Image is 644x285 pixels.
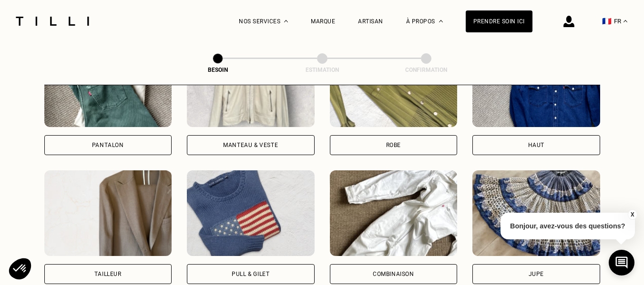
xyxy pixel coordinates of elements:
[92,142,124,148] div: Pantalon
[232,271,269,277] div: Pull & gilet
[311,18,335,25] a: Marque
[386,142,401,148] div: Robe
[466,10,532,32] a: Prendre soin ici
[563,16,574,27] img: icône connexion
[528,142,544,148] div: Haut
[602,17,612,26] span: 🇫🇷
[439,20,443,22] img: Menu déroulant à propos
[624,20,627,22] img: menu déroulant
[330,170,458,256] img: Tilli retouche votre Combinaison
[358,18,383,25] a: Artisan
[472,170,600,256] img: Tilli retouche votre Jupe
[378,67,474,73] div: Confirmation
[223,142,278,148] div: Manteau & Veste
[373,271,414,277] div: Combinaison
[284,20,288,22] img: Menu déroulant
[501,213,635,239] p: Bonjour, avez-vous des questions?
[44,170,172,256] img: Tilli retouche votre Tailleur
[94,271,122,277] div: Tailleur
[187,170,315,256] img: Tilli retouche votre Pull & gilet
[170,67,266,73] div: Besoin
[627,209,637,220] button: X
[275,67,370,73] div: Estimation
[12,17,92,26] img: Logo du service de couturière Tilli
[529,271,544,277] div: Jupe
